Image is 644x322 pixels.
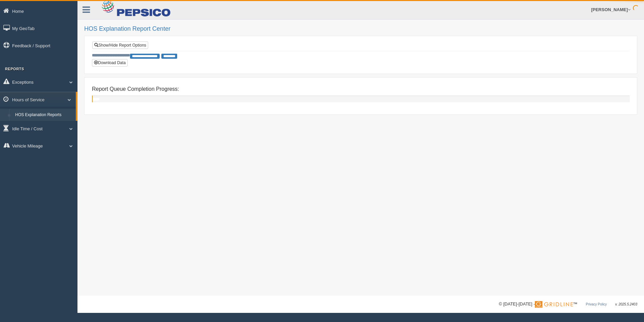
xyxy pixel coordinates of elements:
a: HOS Explanation Reports [12,109,76,121]
h4: Report Queue Completion Progress: [92,86,630,92]
a: Show/Hide Report Options [92,42,148,49]
div: © [DATE]-[DATE] - ™ [499,301,637,308]
h2: HOS Explanation Report Center [84,26,637,32]
a: Privacy Policy [586,302,607,306]
span: v. 2025.5.2403 [615,302,637,306]
img: Gridline [535,301,573,308]
button: Download Data [92,59,128,66]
